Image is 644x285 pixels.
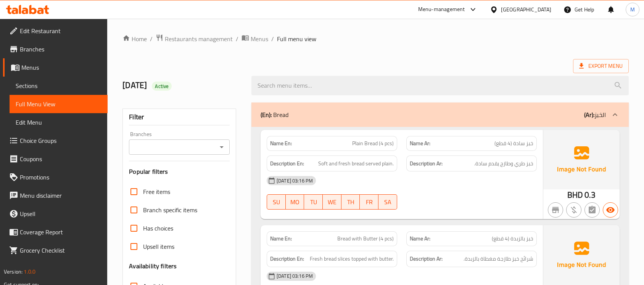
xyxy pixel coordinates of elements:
[122,34,629,44] nav: breadcrumb
[251,102,629,127] div: (En): Bread(Ar):الخبز
[216,142,227,152] button: Open
[156,34,233,44] a: Restaurants management
[584,109,594,120] b: (Ar):
[274,177,316,184] span: [DATE] 03:16 PM
[20,173,101,182] span: Promotions
[573,59,629,73] span: Export Menu
[122,34,147,43] a: Home
[3,205,108,223] a: Upsell
[24,267,35,277] span: 1.0.0
[584,202,600,218] button: Not has choices
[122,80,242,91] h2: [DATE]
[352,139,394,147] span: Plain Bread (4 pcs)
[16,99,101,109] span: Full Menu View
[10,95,108,113] a: Full Menu View
[20,26,101,35] span: Edit Restaurant
[251,34,268,43] span: Menus
[464,254,533,264] span: شرائح خبز طازجة مغطاة بالزبدة.
[494,139,533,147] span: خبز سادة (4 قطع)
[310,254,394,264] span: Fresh bread slices topped with butter.
[129,109,230,125] div: Filter
[3,241,108,259] a: Grocery Checklist
[267,194,286,210] button: SU
[20,45,101,54] span: Branches
[410,235,430,243] strong: Name Ar:
[345,197,357,208] span: TH
[261,109,272,120] b: (En):
[165,34,233,43] span: Restaurants management
[410,159,443,168] strong: Description Ar:
[318,159,394,168] span: Soft and fresh bread served plain.
[129,262,177,271] h3: Availability filters
[548,202,563,218] button: Not branch specific item
[143,242,174,251] span: Upsell items
[603,202,618,218] button: Available
[20,154,101,163] span: Coupons
[270,254,304,264] strong: Description En:
[143,205,197,215] span: Branch specific items
[261,110,288,119] p: Bread
[16,118,101,127] span: Edit Menu
[152,83,172,90] span: Active
[16,81,101,90] span: Sections
[271,34,274,43] li: /
[289,197,301,208] span: MO
[3,223,108,241] a: Coverage Report
[410,254,443,264] strong: Description Ar:
[286,194,304,210] button: MO
[251,76,629,95] input: search
[3,186,108,205] a: Menu disclaimer
[3,22,108,40] a: Edit Restaurant
[584,187,596,202] span: 0.3
[270,159,304,168] strong: Description En:
[307,197,320,208] span: TU
[270,139,292,147] strong: Name En:
[474,159,533,168] span: خبز طري وطازج يقدم سادة.
[501,5,551,14] div: [GEOGRAPHIC_DATA]
[143,224,173,233] span: Has choices
[382,197,394,208] span: SA
[3,168,108,186] a: Promotions
[337,235,394,243] span: Bread with Butter (4 pcs)
[543,130,620,189] img: Ae5nvW7+0k+MAAAAAElFTkSuQmCC
[10,77,108,95] a: Sections
[20,246,101,255] span: Grocery Checklist
[630,5,635,14] span: M
[418,5,465,14] div: Menu-management
[4,267,23,277] span: Version:
[20,209,101,218] span: Upsell
[143,187,170,196] span: Free items
[543,225,620,285] img: Ae5nvW7+0k+MAAAAAElFTkSuQmCC
[566,202,581,218] button: Purchased item
[20,191,101,200] span: Menu disclaimer
[236,34,238,43] li: /
[3,131,108,150] a: Choice Groups
[129,167,230,176] h3: Popular filters
[277,34,316,43] span: Full menu view
[3,150,108,168] a: Coupons
[270,197,283,208] span: SU
[378,194,397,210] button: SA
[3,40,108,58] a: Branches
[326,197,338,208] span: WE
[341,194,360,210] button: TH
[584,110,606,119] p: الخبز
[363,197,375,208] span: FR
[274,272,316,280] span: [DATE] 03:16 PM
[270,235,292,243] strong: Name En:
[241,34,268,44] a: Menus
[492,235,533,243] span: خبز بالزبدة (4 قطع)
[360,194,378,210] button: FR
[567,187,583,202] span: BHD
[150,34,153,43] li: /
[20,136,101,145] span: Choice Groups
[20,227,101,237] span: Coverage Report
[152,82,172,91] div: Active
[3,58,108,77] a: Menus
[10,113,108,131] a: Edit Menu
[304,194,323,210] button: TU
[579,61,623,71] span: Export Menu
[410,139,430,147] strong: Name Ar:
[21,63,101,72] span: Menus
[323,194,341,210] button: WE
